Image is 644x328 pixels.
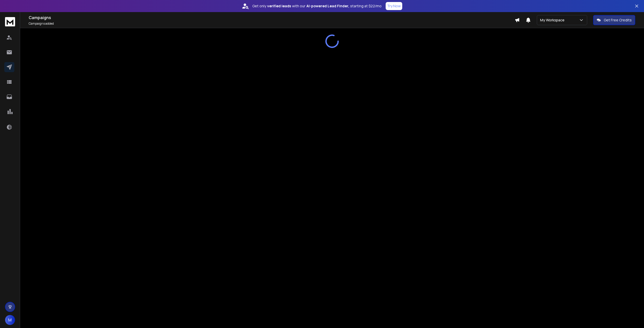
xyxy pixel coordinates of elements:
p: Get only with our starting at $22/mo [252,4,382,9]
p: Campaigns added [29,22,515,26]
strong: verified leads [267,4,291,9]
p: Try Now [387,4,401,9]
button: Try Now [386,2,402,10]
button: M [5,315,15,325]
p: My Workspace [540,18,567,23]
h1: Campaigns [29,15,515,21]
button: Get Free Credits [593,15,635,25]
strong: AI-powered Lead Finder, [306,4,349,9]
img: logo [5,17,15,26]
p: Get Free Credits [604,18,632,23]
